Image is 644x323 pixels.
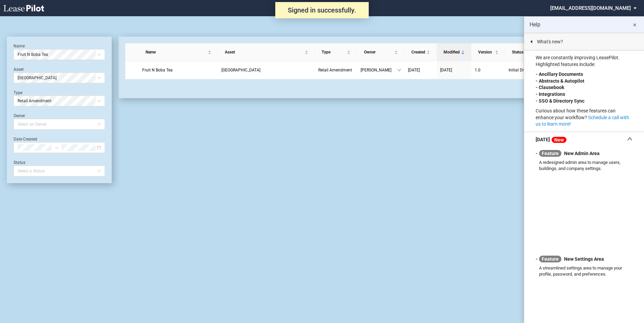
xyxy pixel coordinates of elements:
span: King Farm Village Center [221,68,260,72]
label: Type [14,90,22,95]
label: Name [14,44,25,48]
span: down [397,68,401,72]
span: King Farm Village Center [18,73,101,83]
span: [DATE] [440,68,452,72]
span: Retail Amendment [318,68,352,72]
th: Type [315,43,357,61]
span: Version [478,49,494,56]
span: swap-right [54,145,59,150]
span: Modified [444,49,460,56]
span: Initial Draft [509,67,549,73]
span: Created [411,49,425,56]
span: Owner [364,49,393,56]
span: Fruit N Boba Tea [142,68,173,72]
span: [PERSON_NAME] [361,67,397,73]
label: Owner [14,113,25,118]
th: Name [139,43,218,61]
span: [DATE] [408,68,420,72]
a: Fruit N Boba Tea [142,67,214,73]
th: Owner [357,43,405,61]
span: to [54,145,59,150]
a: [DATE] [440,67,468,73]
th: Created [405,43,437,61]
span: Retail Amendment [18,96,101,106]
span: Asset [225,49,303,56]
th: Asset [218,43,315,61]
span: Name [146,49,206,56]
span: 1 . 0 [475,68,480,72]
a: [DATE] [408,67,433,73]
th: Modified [437,43,471,61]
span: Type [322,49,346,56]
th: Status [505,43,556,61]
span: Fruit N Boba Tea [18,49,101,60]
div: Signed in successfully. [275,2,369,18]
a: [GEOGRAPHIC_DATA] [221,67,312,73]
label: Asset [14,67,24,72]
label: Status [14,160,25,165]
label: Date Created [14,137,37,142]
th: Version [471,43,505,61]
a: Retail Amendment [318,67,354,73]
a: 1.0 [475,67,502,73]
span: Status [512,49,544,56]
